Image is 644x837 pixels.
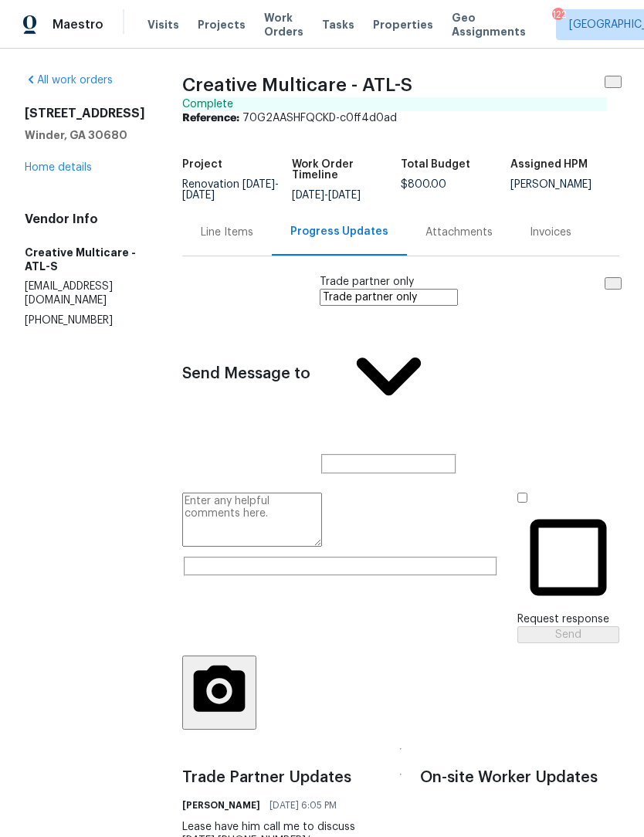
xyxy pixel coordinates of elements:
[292,159,402,181] h5: Work Order Timeline
[425,225,493,239] div: Attachments
[517,614,609,625] span: Request response
[25,75,113,86] a: All work orders
[510,179,620,190] div: [PERSON_NAME]
[198,18,246,32] span: Projects
[25,246,145,273] h5: Creative Multicare - ATL-S
[182,768,381,788] span: Trade Partner Updates
[147,18,179,32] span: Visits
[420,768,619,788] span: On-site Worker Updates
[555,629,581,640] span: Send
[25,313,145,327] p: [PHONE_NUMBER]
[25,162,92,173] a: Home details
[53,17,103,33] span: Maestro
[182,179,279,201] span: -
[182,113,239,124] b: Reference:
[182,159,222,170] h5: Project
[182,364,310,385] span: Send Message to
[530,225,571,239] div: Invoices
[517,626,619,643] button: Send
[328,190,361,201] span: [DATE]
[517,493,527,503] input: Request response
[320,275,458,289] div: Trade partner only
[182,179,279,201] span: Renovation
[25,280,145,307] p: [EMAIL_ADDRESS][DOMAIN_NAME]
[401,159,470,170] h5: Total Budget
[322,19,354,30] span: Tasks
[182,190,215,201] span: [DATE]
[320,289,458,306] input: Placeholder
[242,179,275,190] span: [DATE]
[182,99,233,110] span: Complete
[182,800,260,812] h6: [PERSON_NAME]
[552,9,563,21] div: 122
[292,190,361,201] span: -
[182,111,619,125] div: 70G2AASHFQCKD-c0ff4d0ad
[25,106,145,122] h2: [STREET_ADDRESS]
[269,800,337,812] span: [DATE] 6:05 PM
[290,225,388,239] div: Progress Updates
[373,18,433,32] span: Properties
[25,212,145,228] h4: Vendor Info
[510,159,588,170] h5: Assigned HPM
[452,11,526,39] span: Geo Assignments
[201,225,253,239] div: Line Items
[25,128,145,142] h5: Winder, GA 30680
[182,76,412,94] span: Creative Multicare - ATL-S
[401,179,446,190] span: $800.00
[292,190,324,201] span: [DATE]
[264,11,303,39] span: Work Orders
